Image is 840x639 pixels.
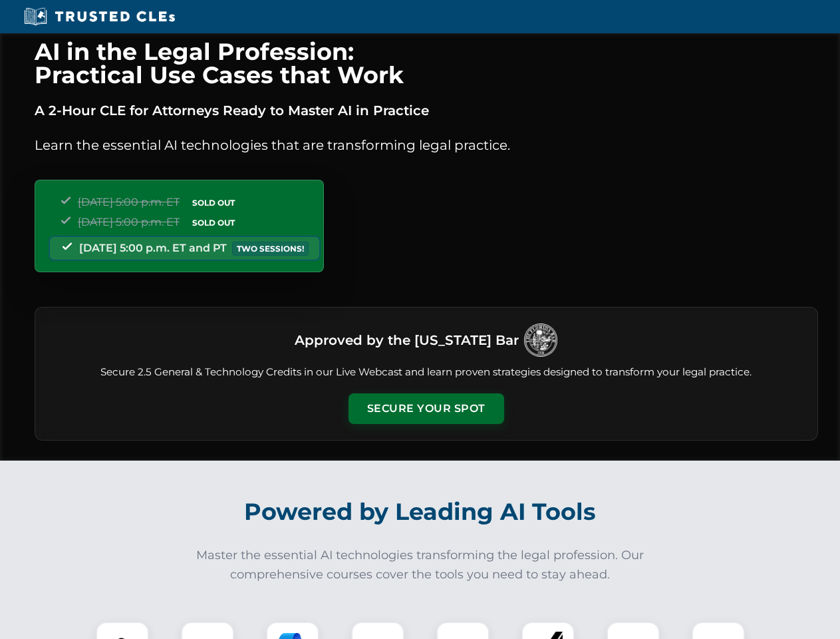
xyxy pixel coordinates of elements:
span: [DATE] 5:00 p.m. ET [78,196,180,208]
span: SOLD OUT [188,196,239,210]
span: [DATE] 5:00 p.m. ET [78,216,180,228]
h1: AI in the Legal Profession: Practical Use Cases that Work [35,40,818,87]
span: SOLD OUT [188,216,239,230]
p: Master the essential AI technologies transforming the legal profession. Our comprehensive courses... [188,546,653,584]
button: Secure Your Spot [349,393,504,424]
p: A 2-Hour CLE for Attorneys Ready to Master AI in Practice [35,100,818,121]
h3: Approved by the [US_STATE] Bar [295,328,519,352]
img: Trusted CLEs [20,7,179,27]
p: Secure 2.5 General & Technology Credits in our Live Webcast and learn proven strategies designed ... [51,365,801,380]
img: Logo [524,323,557,357]
h2: Powered by Leading AI Tools [52,489,789,535]
p: Learn the essential AI technologies that are transforming legal practice. [35,134,818,156]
